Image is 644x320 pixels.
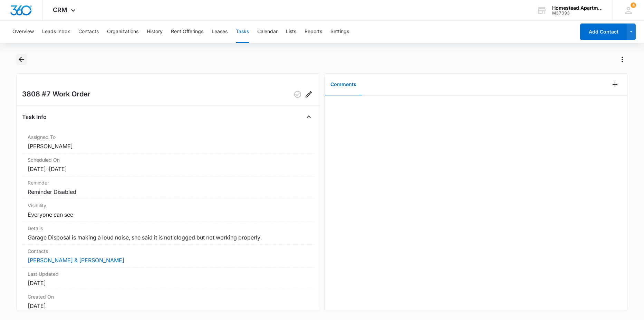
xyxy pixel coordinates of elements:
dt: Reminder [28,179,309,186]
button: Add Contact [580,23,627,40]
div: DetailsGarage Disposal is making a loud noise, she said it is not clogged but not working properly. [22,222,314,245]
div: notifications count [631,2,636,8]
span: 4 [631,2,636,8]
dd: [PERSON_NAME] [28,142,309,150]
button: Contacts [78,21,99,43]
div: VisibilityEveryone can see [22,199,314,222]
button: Calendar [257,21,278,43]
div: Last Updated[DATE] [22,267,314,290]
button: Tasks [236,21,249,43]
div: Created On[DATE] [22,290,314,313]
dd: Garage Disposal is making a loud noise, she said it is not clogged but not working properly. [28,233,309,242]
div: ReminderReminder Disabled [22,176,314,199]
button: Back [16,54,27,65]
button: History [147,21,163,43]
button: Settings [330,21,349,43]
dt: Visibility [28,202,309,209]
dt: Last Updated [28,270,309,277]
h2: 3808 #7 Work Order [22,89,90,100]
button: Comments [325,74,362,95]
button: Rent Offerings [171,21,203,43]
div: account id [552,11,603,16]
button: Leads Inbox [42,21,70,43]
dd: [DATE] [28,279,309,287]
dt: Scheduled On [28,156,309,163]
button: Lists [286,21,296,43]
button: Close [303,111,314,122]
span: CRM [53,6,67,13]
div: account name [552,5,603,11]
dd: Everyone can see [28,210,309,219]
button: Leases [212,21,228,43]
a: [PERSON_NAME] & [PERSON_NAME] [28,257,124,264]
button: Organizations [107,21,138,43]
div: Scheduled On[DATE]–[DATE] [22,153,314,176]
button: Edit [303,89,314,100]
dt: Assigned To [28,133,309,141]
button: Actions [617,54,628,65]
dt: Created On [28,293,309,300]
dd: Reminder Disabled [28,188,309,196]
button: Reports [305,21,322,43]
button: Add Comment [609,79,621,90]
dd: [DATE] [28,302,309,310]
dd: [DATE] – [DATE] [28,165,309,173]
div: Assigned To[PERSON_NAME] [22,131,314,153]
button: Overview [12,21,34,43]
dt: Contacts [28,247,309,255]
h4: Task Info [22,113,47,121]
div: Contacts[PERSON_NAME] & [PERSON_NAME] [22,245,314,267]
dt: Details [28,225,309,232]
